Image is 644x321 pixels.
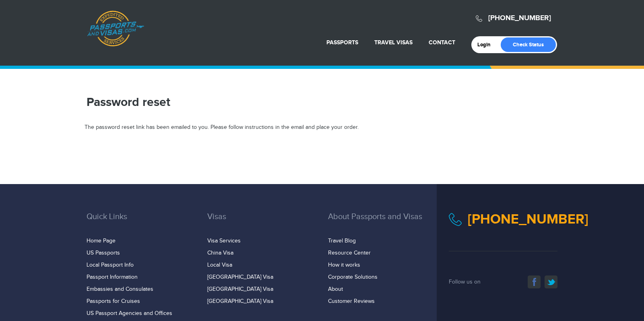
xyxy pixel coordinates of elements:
h3: Visas [207,212,316,233]
a: [GEOGRAPHIC_DATA] Visa [207,274,273,280]
a: Home Page [87,238,116,244]
a: [GEOGRAPHIC_DATA] Visa [207,286,273,292]
a: US Passports [87,250,120,256]
a: How it works [328,262,360,268]
a: [PHONE_NUMBER] [488,14,551,23]
a: Login [477,41,496,48]
a: Passport Information [87,274,138,280]
a: Passports [326,39,358,46]
a: Resource Center [328,250,371,256]
a: Visa Services [207,238,241,244]
a: Local Visa [207,262,232,268]
a: Passports for Cruises [87,298,140,304]
a: [GEOGRAPHIC_DATA] Visa [207,298,273,304]
a: China Visa [207,250,233,256]
a: Contact [429,39,455,46]
a: Local Passport Info [87,262,134,268]
h3: About Passports and Visas [328,212,437,233]
a: Check Status [501,37,556,52]
span: Follow us on [449,279,481,285]
a: twitter [545,275,557,288]
a: Customer Reviews [328,298,375,304]
a: Embassies and Consulates [87,286,153,292]
h1: Password reset [87,95,437,110]
a: Travel Blog [328,238,356,244]
a: US Passport Agencies and Offices [87,310,172,317]
a: facebook [528,275,541,288]
h3: Quick Links [87,212,195,233]
a: Travel Visas [374,39,413,46]
a: About [328,286,343,292]
a: Corporate Solutions [328,274,378,280]
a: Passports & [DOMAIN_NAME] [87,10,144,47]
a: [PHONE_NUMBER] [468,211,588,228]
div: The password reset link has been emailed to you. Please follow instructions in the email and plac... [85,124,559,132]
